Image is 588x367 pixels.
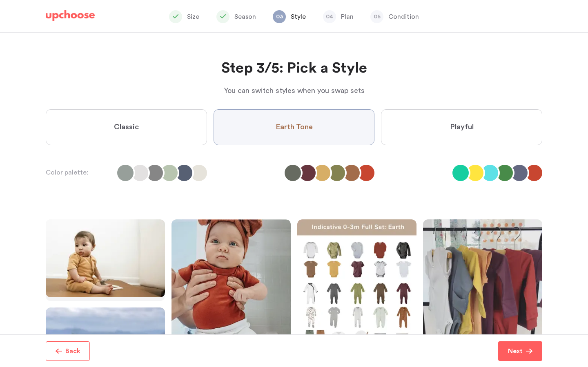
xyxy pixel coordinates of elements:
span: 04 [323,10,336,23]
span: Classic [114,122,139,132]
img: UpChoose [46,10,95,21]
p: Size [187,12,199,22]
span: 05 [370,10,383,23]
p: Next [508,346,523,356]
h2: Step 3/5: Pick a Style [46,59,542,78]
p: Back [65,346,80,356]
a: UpChoose [46,10,95,25]
p: Condition [388,12,419,22]
span: You can switch styles when you swap sets [224,87,365,94]
button: Back [46,341,90,361]
button: Next [498,341,542,361]
p: Season [234,12,256,22]
span: Playful [450,122,474,132]
span: 03 [273,10,286,23]
p: Plan [341,12,354,22]
span: Earth Tone [276,122,313,132]
p: Style [291,12,306,22]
